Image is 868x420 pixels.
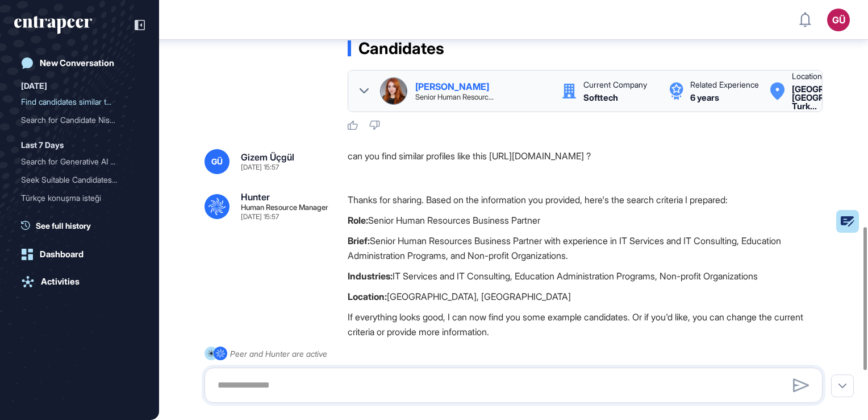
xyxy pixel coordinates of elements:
[40,58,114,68] div: New Conversation
[241,164,279,171] div: [DATE] 15:57
[241,213,279,220] div: [DATE] 15:57
[583,93,618,102] div: Softtech
[14,270,145,293] a: Activities
[348,213,832,228] p: Senior Human Resources Business Partner
[230,347,327,361] div: Peer and Hunter are active
[348,289,832,304] p: [GEOGRAPHIC_DATA], [GEOGRAPHIC_DATA]
[348,235,370,246] strong: Brief:
[792,72,822,80] div: Location
[21,79,47,93] div: [DATE]
[21,189,138,207] div: Türkçe konuşma isteği
[21,171,138,189] div: Seek Suitable Candidates for Job Advertisement
[14,243,145,266] a: Dashboard
[21,138,64,152] div: Last 7 Days
[348,310,832,339] p: If everything looks good, I can now find you some example candidates. Or if you'd like, you can c...
[40,249,84,260] div: Dashboard
[36,220,91,232] span: See full history
[381,78,407,104] img: Nisa Koç
[241,192,270,201] div: Hunter
[14,52,145,75] a: New Conversation
[21,171,129,189] div: Seek Suitable Candidates ...
[358,40,444,56] span: Candidates
[348,270,393,282] strong: Industries:
[241,153,294,162] div: Gizem Üçgül
[690,81,759,89] div: Related Experience
[21,153,129,171] div: Search for Generative AI ...
[415,82,489,91] div: [PERSON_NAME]
[415,93,494,101] div: Senior Human Resources Business Partner at Softtech
[348,291,387,302] strong: Location:
[348,233,832,263] p: Senior Human Resources Business Partner with experience in IT Services and IT Consulting, Educati...
[583,81,647,89] div: Current Company
[690,93,719,102] div: 6 years
[348,192,832,207] p: Thanks for sharing. Based on the information you provided, here's the search criteria I prepared:
[348,149,832,174] div: can you find similar profiles like this [URL][DOMAIN_NAME] ?
[21,111,138,129] div: Search for Candidate Nisa Koç
[21,220,145,232] a: See full history
[348,269,832,283] p: IT Services and IT Consulting, Education Administration Programs, Non-profit Organizations
[211,157,223,166] span: GÜ
[14,16,92,34] div: entrapeer-logo
[348,215,368,226] strong: Role:
[241,204,328,211] div: Human Resource Manager
[21,93,138,111] div: Find candidates similar to a specified LinkedIn profile
[21,153,138,171] div: Search for Generative AI Engineer in İstanbul with Expertise in LLMs and AI Solutions
[21,111,129,129] div: Search for Candidate Nisa...
[21,93,129,111] div: Find candidates similar t...
[41,277,80,287] div: Activities
[21,189,129,207] div: Türkçe konuşma isteği
[827,9,850,31] button: GÜ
